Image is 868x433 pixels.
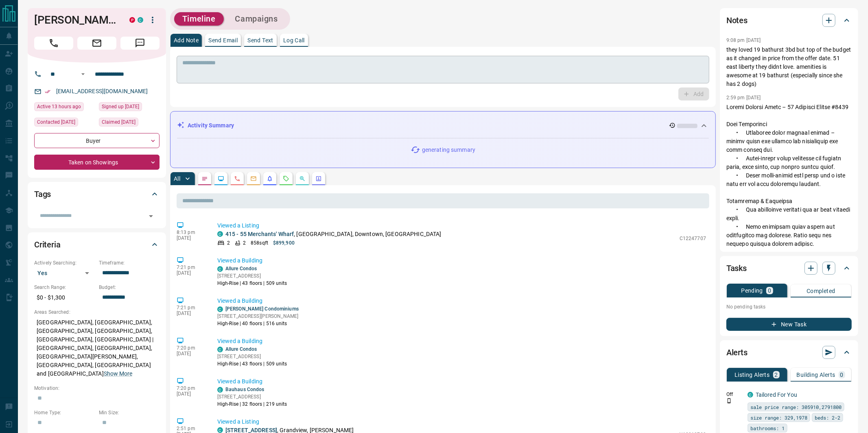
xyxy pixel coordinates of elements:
[234,175,241,182] svg: Calls
[138,17,143,23] div: condos.ca
[680,235,706,242] p: C12247707
[99,102,160,114] div: Thu Aug 24 2017
[45,89,50,94] svg: Email Verified
[741,288,763,293] p: Pending
[217,306,223,312] div: condos.ca
[273,239,295,247] p: $899,900
[177,305,205,311] p: 7:21 pm
[34,284,95,291] p: Search Range:
[99,409,160,416] p: Min Size:
[177,351,205,356] p: [DATE]
[225,346,257,352] a: Allure Condos
[225,387,265,392] a: Bauhaus Condos
[99,118,160,129] div: Wed Jun 04 2025
[77,37,116,50] span: Email
[726,391,743,398] p: Off
[225,230,442,238] p: , [GEOGRAPHIC_DATA], Downtown, [GEOGRAPHIC_DATA]
[34,13,117,26] h1: [PERSON_NAME]
[177,118,709,133] div: Activity Summary
[807,288,835,294] p: Completed
[99,259,160,267] p: Timeframe:
[217,221,706,230] p: Viewed a Listing
[217,231,223,237] div: condos.ca
[174,12,224,26] button: Timeline
[225,266,257,271] a: Allure Condos
[267,175,273,182] svg: Listing Alerts
[177,230,205,235] p: 8:13 pm
[726,343,852,362] div: Alerts
[34,267,95,280] div: Yes
[188,121,234,130] p: Activity Summary
[726,95,761,101] p: 2:59 pm [DATE]
[34,155,160,170] div: Taken on Showings
[756,391,797,398] a: Tailored For You
[34,235,160,254] div: Criteria
[726,258,852,278] div: Tasks
[174,176,180,182] p: All
[797,372,835,378] p: Building Alerts
[217,297,706,305] p: Viewed a Building
[217,353,287,360] p: [STREET_ADDRESS]
[56,88,148,94] a: [EMAIL_ADDRESS][DOMAIN_NAME]
[201,175,208,182] svg: Notes
[217,266,223,272] div: condos.ca
[37,103,81,111] span: Active 13 hours ago
[177,235,205,241] p: [DATE]
[34,259,95,267] p: Actively Searching:
[177,385,205,391] p: 7:20 pm
[726,14,748,27] h2: Notes
[726,46,852,88] p: they loved 19 bathurst 3bd but top of the budget as it changed in price from the offer date. 51 e...
[99,284,160,291] p: Budget:
[422,146,475,154] p: generating summary
[768,288,771,293] p: 0
[34,291,95,304] p: $0 - $1,300
[217,393,287,400] p: [STREET_ADDRESS]
[227,12,286,26] button: Campaigns
[775,372,778,378] p: 2
[34,133,160,148] div: Buyer
[315,175,322,182] svg: Agent Actions
[735,372,770,378] p: Listing Alerts
[283,175,289,182] svg: Requests
[34,118,95,129] div: Wed Jun 04 2025
[726,37,761,43] p: 9:08 pm [DATE]
[217,387,223,393] div: condos.ca
[217,313,299,320] p: [STREET_ADDRESS][PERSON_NAME]
[78,69,88,79] button: Open
[299,175,306,182] svg: Opportunities
[750,413,807,422] span: size range: 329,1978
[726,262,747,275] h2: Tasks
[217,256,706,265] p: Viewed a Building
[217,337,706,346] p: Viewed a Building
[177,426,205,431] p: 2:51 pm
[102,118,136,126] span: Claimed [DATE]
[177,265,205,270] p: 7:21 pm
[217,320,299,327] p: High-Rise | 40 floors | 516 units
[726,11,852,30] div: Notes
[750,424,785,432] span: bathrooms: 1
[217,427,223,433] div: condos.ca
[34,188,51,201] h2: Tags
[34,238,61,251] h2: Criteria
[227,239,230,247] p: 2
[104,370,132,378] button: Show More
[225,306,299,312] a: [PERSON_NAME] Condominiums
[34,102,95,114] div: Thu Sep 11 2025
[218,175,224,182] svg: Lead Browsing Activity
[34,308,160,316] p: Areas Searched:
[217,360,287,367] p: High-Rise | 43 floors | 509 units
[34,184,160,204] div: Tags
[217,272,287,280] p: [STREET_ADDRESS]
[840,372,844,378] p: 0
[177,311,205,316] p: [DATE]
[243,239,246,247] p: 2
[37,118,75,126] span: Contacted [DATE]
[815,413,840,422] span: beds: 2-2
[217,280,287,287] p: High-Rise | 43 floors | 509 units
[726,301,852,313] p: No pending tasks
[247,37,273,43] p: Send Text
[250,175,257,182] svg: Emails
[177,345,205,351] p: 7:20 pm
[283,37,305,43] p: Log Call
[750,403,842,411] span: sale price range: 305910,2791800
